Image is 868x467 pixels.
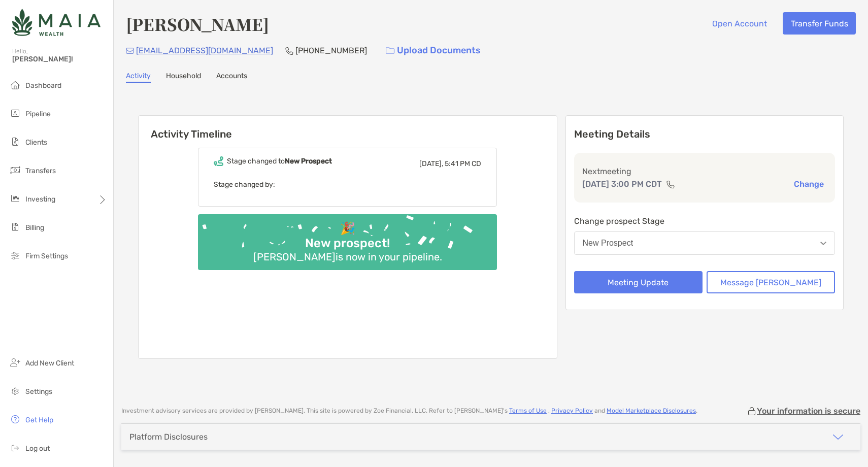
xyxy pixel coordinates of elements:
img: investing icon [9,192,21,205]
img: firm-settings icon [9,249,21,261]
button: Open Account [704,12,775,35]
img: icon arrow [832,431,844,443]
b: New Prospect [285,157,332,165]
span: Transfers [25,166,56,175]
div: New prospect! [301,236,394,251]
img: add_new_client icon [9,356,21,369]
img: button icon [386,47,394,54]
p: Your information is secure [757,406,860,416]
button: Transfer Funds [783,12,856,35]
span: Clients [25,138,47,147]
p: [PHONE_NUMBER] [295,44,367,57]
a: Privacy Policy [551,407,593,414]
span: Investing [25,195,55,204]
img: billing icon [9,221,21,233]
a: Model Marketplace Disclosures [607,407,696,414]
button: Meeting Update [574,271,703,293]
img: dashboard icon [9,79,21,91]
a: Terms of Use [509,407,547,414]
div: Stage changed to [227,157,332,165]
span: Billing [25,223,44,232]
p: Meeting Details [574,128,836,141]
a: Activity [126,72,151,83]
span: Add New Client [25,359,74,368]
span: Settings [25,387,52,396]
p: Stage changed by: [214,178,481,191]
p: Change prospect Stage [574,215,836,227]
img: Zoe Logo [12,4,101,41]
span: Pipeline [25,110,51,118]
img: get-help icon [9,413,21,425]
h6: Activity Timeline [139,116,557,140]
p: [DATE] 3:00 PM CDT [582,178,662,190]
span: Log out [25,444,50,453]
button: Message [PERSON_NAME] [707,271,835,293]
button: New Prospect [574,231,836,255]
img: Event icon [214,156,223,166]
img: clients icon [9,136,21,148]
p: Investment advisory services are provided by [PERSON_NAME] . This site is powered by Zoe Financia... [121,407,697,415]
img: Email Icon [126,48,134,54]
img: pipeline icon [9,107,21,119]
a: Accounts [216,72,247,83]
img: logout icon [9,442,21,454]
span: Dashboard [25,81,61,90]
img: settings icon [9,385,21,397]
div: [PERSON_NAME] is now in your pipeline. [249,251,446,263]
img: Phone Icon [285,47,293,55]
img: communication type [666,180,675,188]
a: Upload Documents [379,40,487,61]
p: Next meeting [582,165,827,178]
span: Get Help [25,416,53,424]
span: [PERSON_NAME]! [12,55,107,63]
div: 🎉 [336,221,359,236]
span: Firm Settings [25,252,68,260]
button: Change [791,179,827,189]
p: [EMAIL_ADDRESS][DOMAIN_NAME] [136,44,273,57]
span: [DATE], [419,159,443,168]
img: Confetti [198,214,497,261]
span: 5:41 PM CD [445,159,481,168]
div: Platform Disclosures [129,432,208,442]
img: transfers icon [9,164,21,176]
h4: [PERSON_NAME] [126,12,269,36]
div: New Prospect [583,239,633,248]
img: Open dropdown arrow [820,242,826,245]
a: Household [166,72,201,83]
